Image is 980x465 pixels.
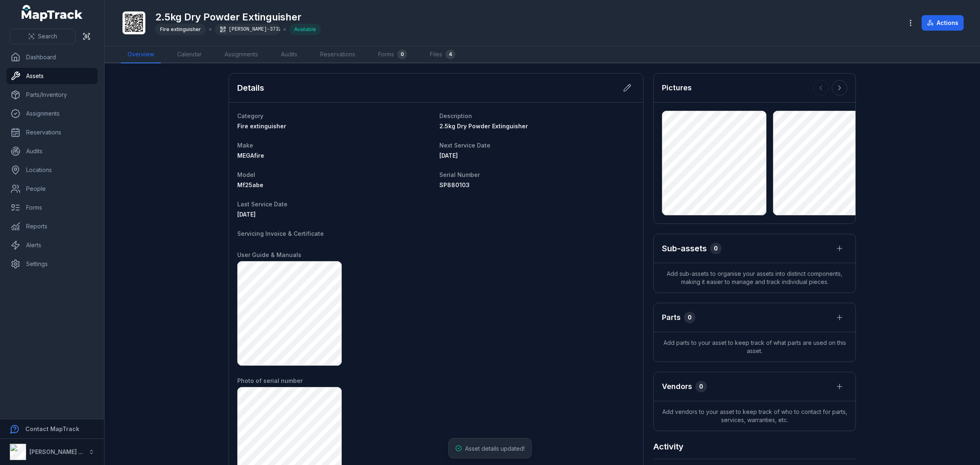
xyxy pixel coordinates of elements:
span: Photo of serial number [237,377,303,384]
span: Fire extinguisher [237,123,286,130]
h1: 2.5kg Dry Powder Extinguisher [155,11,321,24]
span: User Guide & Manuals [237,251,301,258]
div: 0 [684,312,695,323]
h3: Vendors [662,381,692,392]
strong: Contact MapTrack [25,425,79,432]
button: Actions [922,15,964,31]
h2: Details [237,82,264,94]
a: Reservations [7,124,98,141]
span: Fire extinguisher [160,26,201,32]
span: Servicing Invoice & Certificate [237,230,324,237]
a: Forms [7,199,98,216]
div: 0 [397,49,407,59]
span: Search [38,32,57,40]
span: Model [237,171,255,178]
h3: Parts [662,312,681,323]
span: Mf25abe [237,181,263,188]
a: Reports [7,218,98,235]
span: Last Service Date [237,201,287,208]
span: Add sub-assets to organise your assets into distinct components, making it easier to manage and t... [654,263,855,293]
div: [PERSON_NAME]-3732 [215,24,280,35]
a: Locations [7,162,98,178]
span: Add parts to your asset to keep track of what parts are used on this asset. [654,332,855,362]
a: Alerts [7,237,98,253]
a: Files4 [423,46,462,63]
a: Assignments [218,46,265,63]
span: MEGAfire [237,152,264,159]
a: Assignments [7,105,98,122]
h3: Pictures [662,82,692,94]
span: Description [439,112,472,119]
h2: Sub-assets [662,243,707,254]
span: Next Service Date [439,142,490,149]
a: Settings [7,256,98,272]
time: 3/22/2026, 12:00:00 AM [439,152,458,159]
span: Add vendors to your asset to keep track of who to contact for parts, services, warranties, etc. [654,401,855,431]
time: 9/22/2025, 12:00:00 AM [237,211,256,218]
a: Overview [121,46,161,63]
span: Category [237,112,263,119]
span: Asset details updated! [465,445,525,452]
div: 4 [445,49,455,59]
span: Serial Number [439,171,480,178]
a: Assets [7,68,98,84]
span: 2.5kg Dry Powder Extinguisher [439,123,528,130]
a: People [7,181,98,197]
button: Search [10,29,76,44]
a: Parts/Inventory [7,87,98,103]
a: Reservations [314,46,362,63]
span: Make [237,142,253,149]
strong: [PERSON_NAME] Air [29,448,86,455]
a: Dashboard [7,49,98,65]
a: Forms0 [372,46,414,63]
a: Audits [7,143,98,159]
a: Audits [274,46,304,63]
span: [DATE] [237,211,256,218]
div: Available [289,24,321,35]
span: [DATE] [439,152,458,159]
a: Calendar [171,46,208,63]
span: SP880103 [439,181,470,188]
div: 0 [695,381,707,392]
a: MapTrack [22,5,83,21]
h2: Activity [653,441,684,452]
div: 0 [710,243,722,254]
